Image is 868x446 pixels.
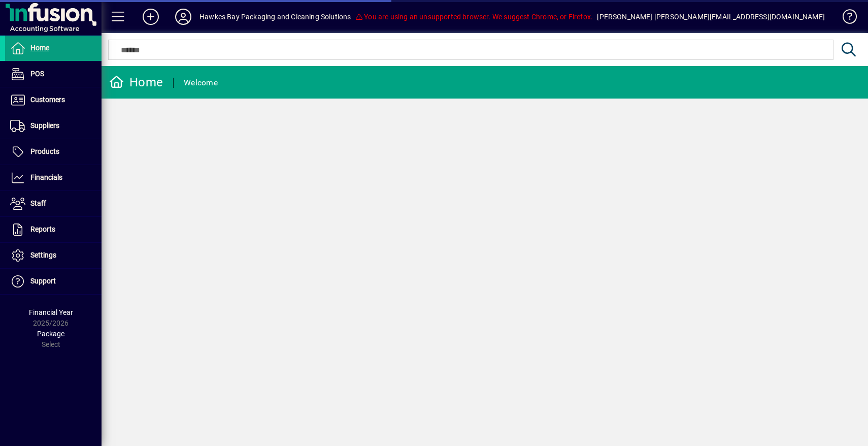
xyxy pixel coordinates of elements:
[5,191,102,216] a: Staff
[5,165,102,190] a: Financials
[30,199,46,207] span: Staff
[135,8,167,26] button: Add
[30,225,55,233] span: Reports
[109,74,163,90] div: Home
[30,95,65,104] span: Customers
[5,269,102,294] a: Support
[30,70,44,78] span: POS
[37,330,64,338] span: Package
[30,251,56,259] span: Settings
[5,87,102,113] a: Customers
[167,8,199,26] button: Profile
[597,9,825,25] div: [PERSON_NAME] [PERSON_NAME][EMAIL_ADDRESS][DOMAIN_NAME]
[835,2,855,35] a: Knowledge Base
[355,13,593,21] span: You are using an unsupported browser. We suggest Chrome, or Firefox.
[5,61,102,87] a: POS
[30,121,59,130] span: Suppliers
[199,9,351,25] div: Hawkes Bay Packaging and Cleaning Solutions
[30,44,49,52] span: Home
[5,113,102,139] a: Suppliers
[184,75,218,91] div: Welcome
[5,217,102,242] a: Reports
[30,173,62,181] span: Financials
[5,243,102,268] a: Settings
[29,308,73,316] span: Financial Year
[5,139,102,165] a: Products
[30,147,59,155] span: Products
[30,277,56,285] span: Support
